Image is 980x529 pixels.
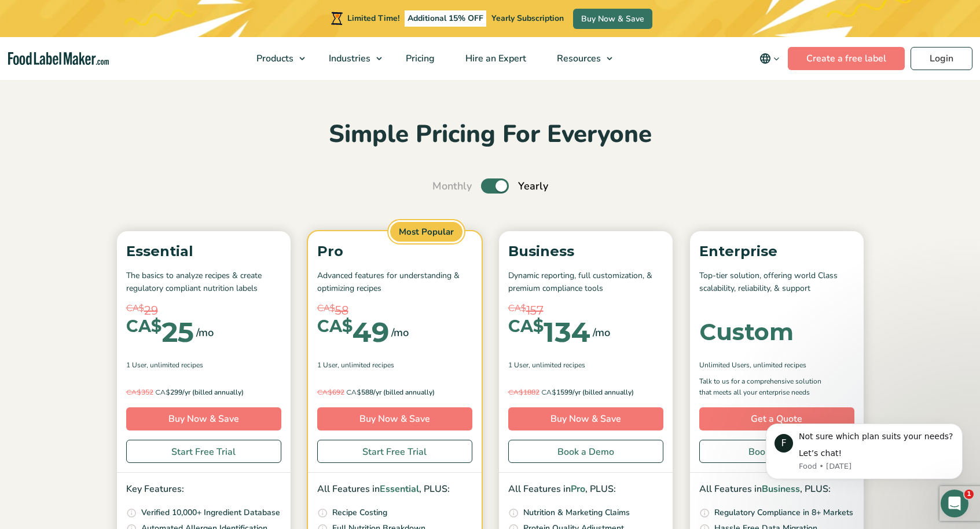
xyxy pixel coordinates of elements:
a: Buy Now & Save [508,407,663,431]
p: Essential [126,240,281,262]
div: Custom [699,320,794,344]
a: Resources [542,37,618,80]
span: CA$ [317,388,332,396]
span: Additional 15% OFF [405,10,486,27]
p: 299/yr (billed annually) [126,386,281,398]
a: Industries [314,37,388,80]
span: , Unlimited Recipes [750,360,806,370]
span: Yearly [518,178,548,194]
a: Buy Now & Save [573,9,652,29]
span: 1 User [317,360,337,370]
p: Advanced features for understanding & optimizing recipes [317,269,472,295]
del: 692 [317,388,344,397]
span: CA$ [346,388,361,396]
span: CA$ [541,388,556,396]
span: Monthly [432,178,472,194]
p: The basics to analyze recipes & create regulatory compliant nutrition labels [126,269,281,295]
p: Top-tier solution, offering world Class scalability, reliability, & support [699,269,854,295]
span: Resources [553,52,602,65]
span: , Unlimited Recipes [528,360,585,370]
a: Buy Now & Save [126,407,281,431]
span: Most Popular [388,220,464,244]
label: Toggle [481,178,509,194]
p: Dynamic reporting, full customization, & premium compliance tools [508,269,663,295]
del: 352 [126,388,153,397]
h2: Simple Pricing For Everyone [111,119,869,151]
span: 1 User [126,360,146,370]
a: Book a Demo [699,440,854,463]
p: All Features in , PLUS: [317,482,472,497]
iframe: Intercom notifications message [748,406,980,498]
span: CA$ [126,318,162,335]
span: Pro [571,483,585,495]
a: Pricing [391,37,447,80]
span: 1 [964,490,974,499]
span: CA$ [508,388,523,396]
span: CA$ [317,318,353,335]
p: Nutrition & Marketing Claims [523,506,630,519]
a: Create a free label [788,47,905,70]
p: Pro [317,240,472,262]
p: Enterprise [699,240,854,262]
span: Unlimited Users [699,360,750,370]
span: Industries [325,52,372,65]
a: Products [241,37,311,80]
span: Limited Time! [347,13,399,24]
span: CA$ [126,388,141,396]
p: Talk to us for a comprehensive solution that meets all your enterprise needs [699,376,832,398]
span: Yearly Subscription [491,13,564,24]
a: Buy Now & Save [317,407,472,431]
span: /mo [391,324,409,341]
span: , Unlimited Recipes [337,360,394,370]
span: /mo [593,324,610,341]
div: 134 [508,318,590,346]
span: CA$ [155,388,170,396]
span: , Unlimited Recipes [146,360,203,370]
p: Key Features: [126,482,281,497]
p: Verified 10,000+ Ingredient Database [141,506,280,519]
div: 25 [126,318,194,346]
p: All Features in , PLUS: [508,482,663,497]
span: Hire an Expert [462,52,527,65]
span: CA$ [508,302,526,315]
span: Essential [380,483,419,495]
a: Start Free Trial [317,440,472,463]
span: /mo [196,324,214,341]
span: 1 User [508,360,528,370]
span: Pricing [402,52,436,65]
span: Products [253,52,295,65]
p: Business [508,240,663,262]
span: CA$ [317,302,335,315]
a: Hire an Expert [450,37,539,80]
p: Regulatory Compliance in 8+ Markets [714,506,853,519]
a: Login [911,47,972,70]
a: Book a Demo [508,440,663,463]
span: 58 [335,302,348,319]
div: 49 [317,318,389,346]
del: 1882 [508,388,539,397]
p: All Features in , PLUS: [699,482,854,497]
span: 29 [144,302,158,319]
iframe: Intercom live chat [941,490,968,517]
span: CA$ [126,302,144,315]
a: Start Free Trial [126,440,281,463]
p: 1599/yr (billed annually) [508,386,663,398]
span: 157 [526,302,544,319]
a: Get a Quote [699,407,854,431]
p: Recipe Costing [332,506,387,519]
span: CA$ [508,318,544,335]
p: 588/yr (billed annually) [317,386,472,398]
